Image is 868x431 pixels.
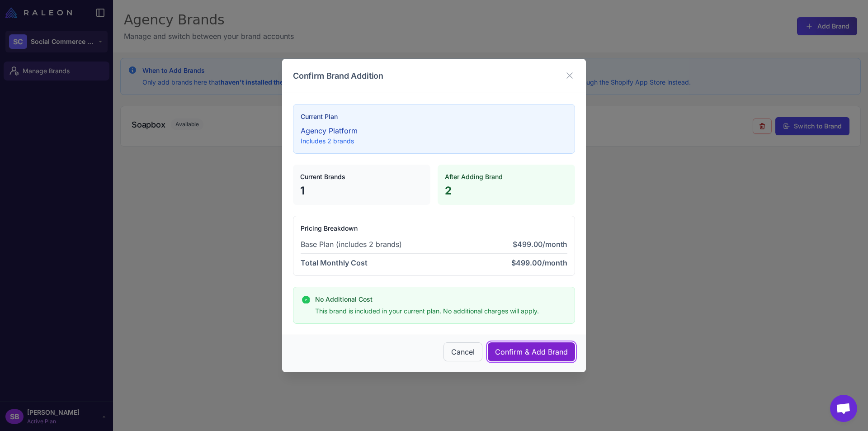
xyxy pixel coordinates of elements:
button: Cancel [443,342,482,361]
p: Agency Platform [301,125,567,136]
h4: Pricing Breakdown [301,223,567,233]
span: Confirm & Add Brand [495,346,568,357]
p: 2 [445,184,568,198]
p: 1 [300,184,423,198]
span: $499.00/month [513,240,567,249]
span: $499.00/month [511,258,567,267]
span: Total Monthly Cost [301,257,368,268]
span: Base Plan (includes 2 brands) [301,239,402,250]
div: Open chat [830,395,857,422]
h3: Confirm Brand Addition [293,70,383,82]
h4: No Additional Cost [315,294,539,304]
h4: Current Plan [301,112,567,122]
p: Includes 2 brands [301,136,567,146]
h4: Current Brands [300,172,423,182]
p: This brand is included in your current plan. No additional charges will apply. [315,306,539,316]
button: Confirm & Add Brand [488,342,575,361]
h4: After Adding Brand [445,172,568,182]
